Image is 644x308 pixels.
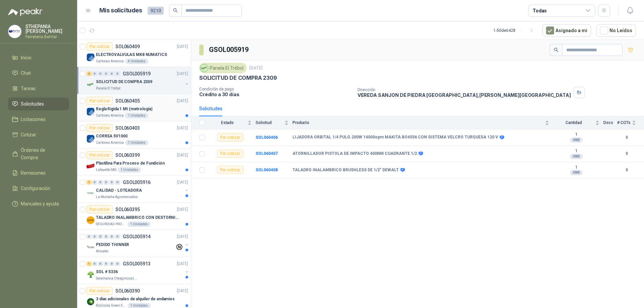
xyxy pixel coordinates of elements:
[177,152,188,159] p: [DATE]
[87,233,190,254] a: 0 0 0 0 0 0 GSOL005914[DATE] Company LogoPEDIDO THINNERAlmatec
[8,98,69,110] a: Solicitudes
[99,6,142,15] h1: Mis solicitudes
[177,288,188,294] p: [DATE]
[25,24,69,34] p: STHEPANIA [PERSON_NAME]
[256,120,283,125] span: Solicitud
[87,124,113,132] div: Por cotizar
[123,71,151,76] p: GSOL005919
[533,7,547,14] div: Todas
[8,197,69,210] a: Manuales y ayuda
[109,261,114,266] div: 0
[96,194,138,200] p: La Montaña Agromercados
[77,40,191,67] a: Por cotizarSOL060409[DATE] Company LogoELECTROVALVULAS MK8 NUMATICSCartones America4 Unidades
[87,243,95,251] img: Company Logo
[21,200,59,207] span: Manuales y ayuda
[87,108,95,116] img: Company Logo
[173,8,178,13] span: search
[554,48,558,52] span: search
[21,131,36,138] span: Cotizar
[92,234,97,239] div: 0
[118,167,141,173] div: 1 Unidades
[87,216,95,224] img: Company Logo
[21,146,63,161] span: Órdenes de Compra
[96,140,124,145] p: Cartones America
[104,180,109,185] div: 0
[292,120,544,125] span: Producto
[358,92,571,98] p: VEREDA SANJON DE PIEDRA [GEOGRAPHIC_DATA] , [PERSON_NAME][GEOGRAPHIC_DATA]
[553,132,599,137] b: 1
[21,85,36,92] span: Tareas
[115,71,120,76] div: 0
[96,160,165,167] p: Plastilina Para Proceso de Fundición
[256,135,278,140] b: SOL060406
[292,135,498,140] b: LIJADORA ORBITAL 1/4 PULG.200W 14000opm MAKITA BO4556 CON SISTEMA VELCRO TURQUESA 120 V
[177,98,188,104] p: [DATE]
[92,180,97,185] div: 0
[96,52,167,58] p: ELECTROVALVULAS MK8 NUMATICS
[21,116,46,123] span: Licitaciones
[87,70,190,91] a: 3 0 0 0 0 0 GSOL005919[DATE] Company LogoSOLICITUD DE COMPRA 2309Panela El Trébol
[104,234,109,239] div: 0
[104,261,109,266] div: 0
[87,261,92,266] div: 1
[115,207,140,212] p: SOL060395
[77,203,191,230] a: Por cotizarSOL060395[DATE] Company LogoTALADRO INALAMBRICO CON DESTORNILLADOR DE ESTRIASEGURIDAD ...
[21,69,31,77] span: Chat
[96,222,126,227] p: SEGURIDAD PROVISER LTDA
[96,269,118,275] p: SOL # 5336
[177,206,188,213] p: [DATE]
[617,150,636,157] b: 0
[109,180,114,185] div: 0
[217,133,243,141] div: Por cotizar
[115,289,140,293] p: SOL060390
[148,7,164,15] span: 9210
[617,116,644,129] th: # COTs
[358,87,571,92] p: Dirección
[115,99,140,103] p: SOL060405
[570,154,583,159] div: UND
[109,234,114,239] div: 0
[8,25,21,38] img: Company Logo
[21,54,32,61] span: Inicio
[98,71,103,76] div: 0
[123,234,151,239] p: GSOL005914
[256,168,278,172] a: SOL060408
[96,187,142,194] p: CALIDAD - LOTEADORA
[115,153,140,158] p: SOL060399
[87,298,95,306] img: Company Logo
[127,222,151,227] div: 1 Unidades
[292,168,399,173] b: TALADRO INALAMBRICO BRUSHLESS DE 1/2" DEWALT
[21,100,44,108] span: Solicitudes
[8,182,69,195] a: Configuración
[96,296,175,302] p: 3 días adicionales de alquiler de andamios
[87,287,113,295] div: Por cotizar
[96,242,129,248] p: PEDIDO THINNER
[92,261,97,266] div: 0
[125,113,148,118] div: 1 Unidades
[177,125,188,131] p: [DATE]
[115,44,140,49] p: SOL060409
[123,180,151,185] p: GSOL005916
[8,113,69,126] a: Licitaciones
[542,24,591,37] button: Asignado a mi
[217,166,243,174] div: Por cotizar
[256,116,292,129] th: Solicitud
[87,97,113,105] div: Por cotizar
[256,151,278,156] b: SOL060407
[21,185,50,192] span: Configuración
[96,113,124,118] p: Cartones America
[199,87,352,91] p: Condición de pago
[96,167,116,173] p: Lafayette SAS
[77,94,191,121] a: Por cotizarSOL060405[DATE] Company LogoRegla Rigida 1 Mt (metrologia)Cartones America1 Unidades
[115,234,120,239] div: 0
[96,133,127,139] p: CORREA 5V1000
[104,71,109,76] div: 0
[8,82,69,95] a: Tareas
[96,86,120,91] p: Panela El Trébol
[98,180,103,185] div: 0
[617,120,631,125] span: # COTs
[292,151,417,157] b: ATORNILLADOR PISTOLA DE IMPACTO 400NM CUADRANTE 1/2
[87,43,113,51] div: Por cotizar
[87,53,95,61] img: Company Logo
